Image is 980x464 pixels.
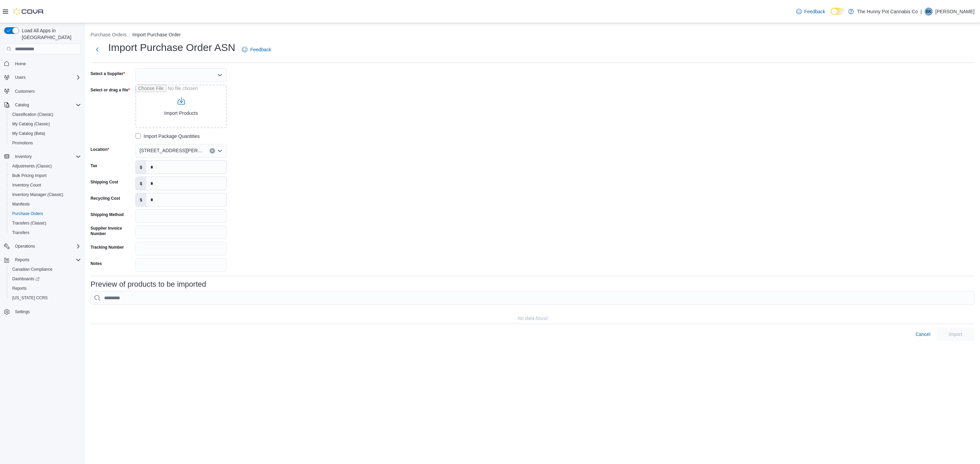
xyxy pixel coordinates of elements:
[7,129,84,138] button: My Catalog (Beta)
[10,294,81,302] span: Washington CCRS
[1,73,84,82] button: Users
[12,276,39,282] span: Dashboards
[136,161,146,174] label: $
[10,110,81,119] span: Classification (Classic)
[10,284,29,292] a: Reports
[7,265,84,274] button: Canadian Compliance
[7,171,84,180] button: Bulk Pricing Import
[12,87,81,95] span: Customers
[12,201,30,207] span: Manifests
[12,242,38,250] button: Operations
[935,7,975,16] p: [PERSON_NAME]
[19,27,81,41] span: Load All Apps in [GEOGRAPHIC_DATA]
[1,58,84,68] button: Home
[10,162,81,170] span: Adjustments (Classic)
[12,101,81,109] span: Catalog
[1,242,84,251] button: Operations
[10,172,81,180] span: Bulk Pricing Import
[12,307,81,316] span: Settings
[7,209,84,218] button: Purchase Orders
[10,129,81,138] span: My Catalog (Beta)
[91,226,133,236] label: Supplier Invoice Number
[920,7,922,16] p: |
[132,32,181,37] button: Import Purchase Order
[10,191,81,199] span: Inventory Manager (Classic)
[915,331,930,338] span: Cancel
[10,265,55,273] a: Canadian Compliance
[949,331,962,338] span: Import
[217,72,223,78] button: Open list of options
[7,274,84,284] a: Dashboards
[15,154,32,159] span: Inventory
[10,265,81,273] span: Canadian Compliance
[12,256,32,264] button: Reports
[12,112,53,117] span: Classification (Classic)
[857,7,918,16] p: The Hunny Pot Cannabis Co
[1,255,84,265] button: Reports
[12,308,32,316] a: Settings
[12,256,81,264] span: Reports
[91,163,97,168] label: Tax
[10,181,44,189] a: Inventory Count
[12,242,81,250] span: Operations
[10,129,48,138] a: My Catalog (Beta)
[936,327,975,341] button: Import
[7,119,84,129] button: My Catalog (Classic)
[10,139,81,147] span: Promotions
[12,163,52,169] span: Adjustments (Classic)
[4,56,81,334] nav: Complex example
[1,307,84,317] button: Settings
[14,8,44,15] img: Cova
[12,173,47,178] span: Bulk Pricing Import
[10,294,50,302] a: [US_STATE] CCRS
[7,161,84,171] button: Adjustments (Classic)
[91,261,102,266] label: Notes
[926,7,931,16] span: BK
[91,43,104,56] button: Next
[1,152,84,161] button: Inventory
[91,32,127,37] button: Purchase Orders
[15,309,30,315] span: Settings
[10,162,54,170] a: Adjustments (Classic)
[12,140,33,146] span: Promotions
[925,7,933,16] div: Brent Kelly
[91,212,124,217] label: Shipping Method
[10,219,81,227] span: Transfers (Classic)
[250,46,271,53] span: Feedback
[913,327,933,341] button: Cancel
[12,59,81,68] span: Home
[108,41,235,54] h1: Import Purchase Order ASN
[12,230,29,235] span: Transfers
[7,228,84,237] button: Transfers
[12,211,43,216] span: Purchase Orders
[140,146,203,155] span: [STREET_ADDRESS][PERSON_NAME]
[12,182,41,188] span: Inventory Count
[15,102,29,108] span: Catalog
[12,121,50,127] span: My Catalog (Classic)
[7,110,84,119] button: Classification (Classic)
[794,5,828,18] a: Feedback
[91,147,109,152] label: Location
[12,192,63,197] span: Inventory Manager (Classic)
[10,229,32,237] a: Transfers
[91,31,975,39] nav: An example of EuiBreadcrumbs
[217,148,223,154] button: Open list of options
[804,8,825,15] span: Feedback
[7,284,84,293] button: Reports
[135,85,227,128] input: Use aria labels when no actual label is in use
[136,193,146,206] label: $
[91,179,118,185] label: Shipping Cost
[12,60,29,68] a: Home
[10,120,81,128] span: My Catalog (Classic)
[1,100,84,110] button: Catalog
[15,244,35,249] span: Operations
[10,181,81,189] span: Inventory Count
[12,153,34,161] button: Inventory
[91,245,124,250] label: Tracking Number
[1,86,84,96] button: Customers
[135,132,200,140] label: Import Package Quantities
[91,87,130,93] label: Select or drag a file
[7,218,84,228] button: Transfers (Classic)
[10,191,66,199] a: Inventory Manager (Classic)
